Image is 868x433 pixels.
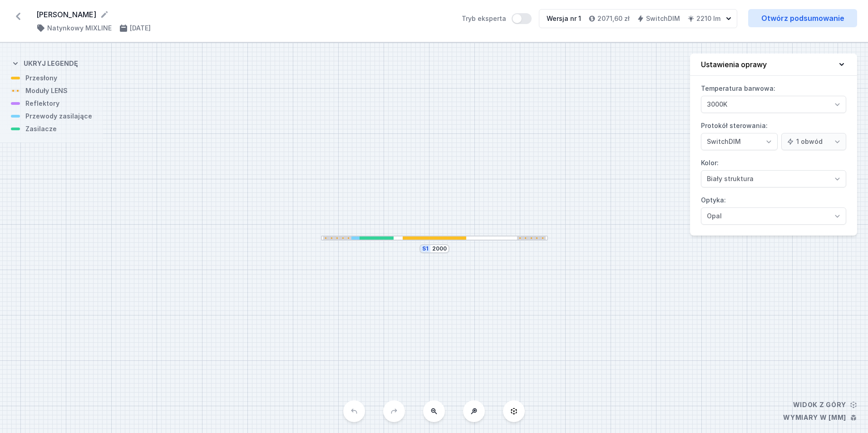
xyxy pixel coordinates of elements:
[597,14,630,23] h4: 2071,60 zł
[539,9,737,28] button: Wersja nr 12071,60 złSwitchDIM2210 lm
[748,9,857,27] a: Otwórz podsumowanie
[701,59,767,70] h4: Ustawienia oprawy
[130,24,151,33] h4: [DATE]
[462,13,532,24] label: Tryb eksperta
[701,170,846,187] select: Kolor:
[701,207,846,225] select: Optyka:
[432,245,447,252] input: Wymiar [mm]
[100,10,109,19] button: Edytuj nazwę projektu
[781,133,846,150] select: Protokół sterowania:
[701,156,846,187] label: Kolor:
[701,193,846,225] label: Optyka:
[47,24,112,33] h4: Natynkowy MIXLINE
[24,59,78,68] h4: Ukryj legendę
[512,13,532,24] button: Tryb eksperta
[690,54,857,76] button: Ustawienia oprawy
[547,14,581,23] div: Wersja nr 1
[696,14,720,23] h4: 2210 lm
[11,52,78,74] button: Ukryj legendę
[701,118,846,150] label: Protokół sterowania:
[36,9,451,20] form: [PERSON_NAME]
[646,14,680,23] h4: SwitchDIM
[701,81,846,113] label: Temperatura barwowa:
[701,96,846,113] select: Temperatura barwowa:
[701,133,778,150] select: Protokół sterowania:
